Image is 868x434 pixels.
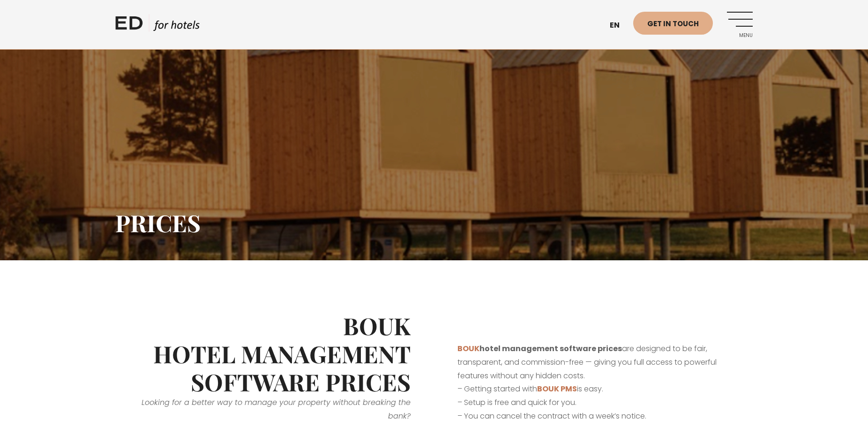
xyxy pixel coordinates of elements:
[457,410,729,423] p: – You can cancel the contract with a week’s notice.
[537,383,577,394] a: BOUK PMS
[727,33,753,38] span: Menu
[727,12,753,37] a: Menu
[457,343,622,354] strong: hotel management software prices
[115,14,200,37] a: ED HOTELS
[457,343,479,354] a: BOUK
[633,12,713,35] a: Get in touch
[457,383,729,396] p: – Getting started with is easy.
[115,207,201,238] span: Prices
[457,342,729,383] p: are designed to be fair, transparent, and commission-free — giving you full access to powerful fe...
[139,312,411,396] h2: BOUK Hotel Management Software Prices
[605,14,633,37] a: en
[457,396,729,410] p: – Setup is free and quick for you.
[142,397,411,421] em: Looking for a better way to manage your property without breaking the bank?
